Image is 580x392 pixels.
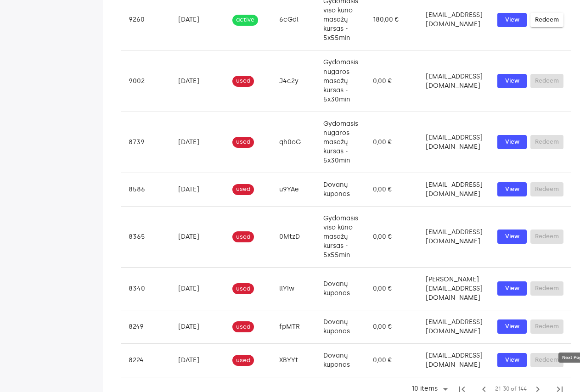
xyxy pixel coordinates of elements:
span: View [502,321,522,332]
td: [DATE] [171,206,225,267]
td: [PERSON_NAME][EMAIL_ADDRESS][DOMAIN_NAME] [418,267,490,310]
td: [DATE] [171,343,225,377]
td: [EMAIL_ADDRESS][DOMAIN_NAME] [418,206,490,267]
td: [EMAIL_ADDRESS][DOMAIN_NAME] [418,50,490,112]
span: active [232,16,258,24]
td: 8739 [121,112,171,173]
button: Redeem [530,13,563,27]
td: 0,00 € [366,206,418,267]
span: used [232,185,254,194]
span: View [502,184,522,195]
span: View [502,15,522,25]
td: Dovanų kuponas [316,173,366,206]
td: Dovanų kuponas [316,310,366,343]
td: 8340 [121,267,171,310]
td: [EMAIL_ADDRESS][DOMAIN_NAME] [418,343,490,377]
button: View [497,281,527,296]
td: Gydomasis viso kūno masažų kursas - 5x55min [316,206,366,267]
td: llYIw [272,267,316,310]
td: XBYYt [272,343,316,377]
td: 0MtzD [272,206,316,267]
span: used [232,77,254,85]
td: Gydomasis nugaros masažų kursas - 5x30min [316,50,366,112]
td: [EMAIL_ADDRESS][DOMAIN_NAME] [418,112,490,173]
span: used [232,323,254,331]
td: u9YAe [272,173,316,206]
td: 8365 [121,206,171,267]
span: used [232,356,254,365]
span: used [232,285,254,293]
td: [EMAIL_ADDRESS][DOMAIN_NAME] [418,173,490,206]
span: View [502,355,522,365]
td: 8586 [121,173,171,206]
span: View [502,231,522,242]
span: View [502,76,522,86]
span: View [502,283,522,294]
td: [DATE] [171,173,225,206]
button: View [497,353,527,367]
button: View [497,135,527,149]
td: 0,00 € [366,173,418,206]
td: [DATE] [171,310,225,343]
td: [DATE] [171,267,225,310]
td: 8249 [121,310,171,343]
td: 9002 [121,50,171,112]
button: View [497,182,527,196]
button: View [497,319,527,334]
span: used [232,233,254,241]
span: View [502,137,522,147]
button: View [497,230,527,244]
td: 0,00 € [366,50,418,112]
td: [DATE] [171,112,225,173]
td: Dovanų kuponas [316,343,366,377]
td: J4c2y [272,50,316,112]
td: 8224 [121,343,171,377]
span: Redeem [535,15,559,25]
td: Dovanų kuponas [316,267,366,310]
td: 0,00 € [366,343,418,377]
td: qh0oG [272,112,316,173]
button: View [497,74,527,88]
td: [EMAIL_ADDRESS][DOMAIN_NAME] [418,310,490,343]
td: fpMTR [272,310,316,343]
td: [DATE] [171,50,225,112]
td: 0,00 € [366,267,418,310]
button: View [497,13,527,27]
td: Gydomasis nugaros masažų kursas - 5x30min [316,112,366,173]
td: 0,00 € [366,112,418,173]
td: 0,00 € [366,310,418,343]
span: used [232,138,254,146]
